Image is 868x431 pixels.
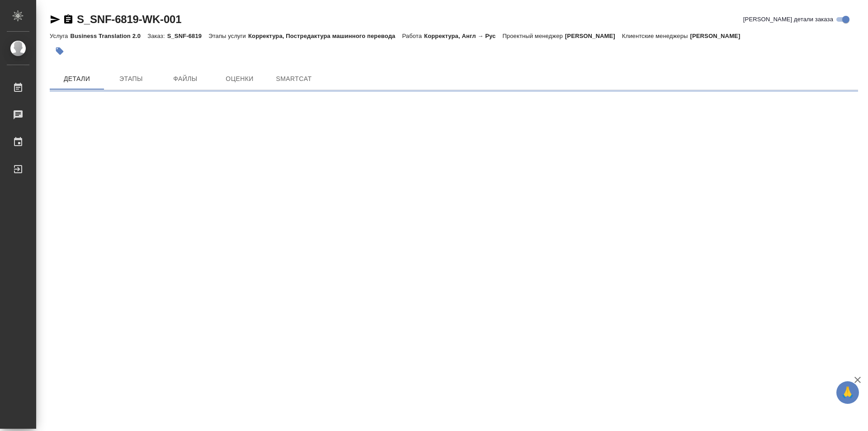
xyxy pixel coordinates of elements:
p: Заказ: [147,33,167,39]
span: Этапы [109,73,153,85]
span: [PERSON_NAME] детали заказа [743,15,833,24]
p: Business Translation 2.0 [70,33,147,39]
button: Добавить тэг [50,41,70,61]
p: Этапы услуги [208,33,248,39]
p: Клиентские менеджеры [622,33,690,39]
p: [PERSON_NAME] [690,33,747,39]
span: 🙏 [840,383,855,402]
span: Детали [55,73,99,85]
p: Корректура, Постредактура машинного перевода [248,33,402,39]
span: SmartCat [272,73,316,85]
span: Файлы [164,73,207,85]
p: Услуга [50,33,70,39]
p: Работа [402,33,424,39]
button: Скопировать ссылку [63,14,74,25]
p: Корректура, Англ → Рус [424,33,502,39]
a: S_SNF-6819-WK-001 [77,13,181,25]
button: 🙏 [836,381,859,404]
p: [PERSON_NAME] [565,33,622,39]
button: Скопировать ссылку для ЯМессенджера [50,14,61,25]
p: S_SNF-6819 [167,33,209,39]
p: Проектный менеджер [502,33,565,39]
span: Оценки [218,73,261,85]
